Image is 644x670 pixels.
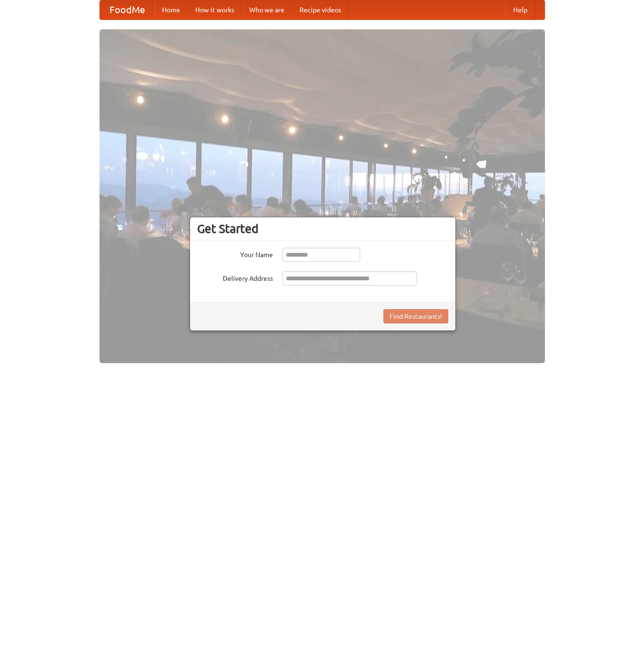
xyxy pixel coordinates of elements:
[383,309,448,323] button: Find Restaurants!
[100,0,154,19] a: FoodMe
[242,0,292,19] a: Who we are
[197,248,273,259] label: Your Name
[292,0,349,19] a: Recipe videos
[188,0,242,19] a: How it works
[197,271,273,283] label: Delivery Address
[154,0,188,19] a: Home
[506,0,535,19] a: Help
[197,222,448,236] h3: Get Started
